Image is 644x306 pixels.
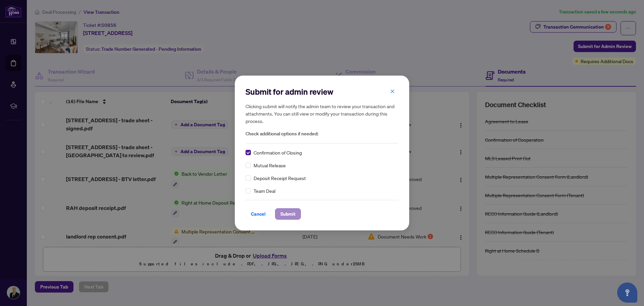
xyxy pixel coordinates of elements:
[280,209,296,219] span: Submit
[254,187,275,194] span: Team Deal
[251,209,266,219] span: Cancel
[246,208,271,220] button: Cancel
[275,208,301,220] button: Submit
[246,86,398,97] h2: Submit for admin review
[254,162,286,169] span: Mutual Release
[246,130,398,138] span: Check additional options if needed:
[254,149,302,156] span: Confirmation of Closing
[254,174,306,182] span: Deposit Receipt Request
[246,102,398,125] h5: Clicking submit will notify the admin team to review your transaction and attachments. You can st...
[390,89,395,94] span: close
[617,282,637,303] button: Open asap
